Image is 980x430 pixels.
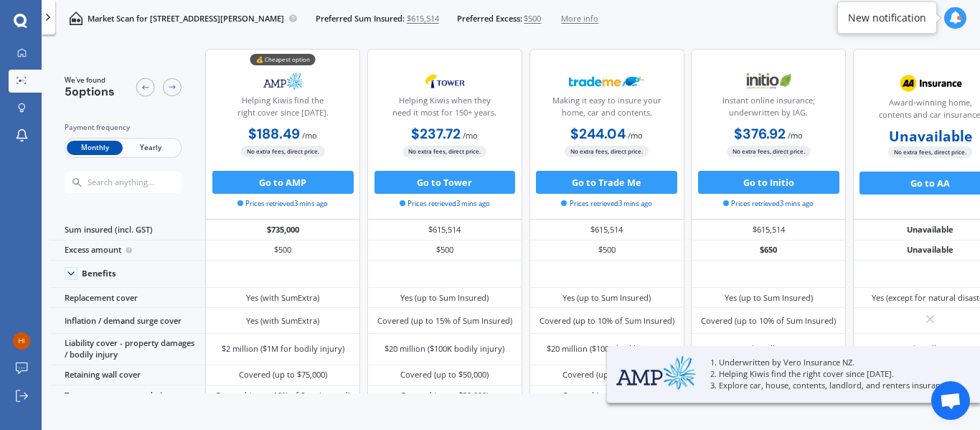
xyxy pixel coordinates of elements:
[88,13,284,24] p: Market Scan for [STREET_ADDRESS][PERSON_NAME]
[734,125,786,143] b: $376.92
[250,54,316,65] div: 💰 Cheapest option
[241,146,325,156] span: No extra fees, direct price.
[82,268,116,279] div: Benefits
[524,13,541,24] span: $500
[547,343,666,355] div: $20 million ($100K bodily injury)
[536,171,677,194] button: Go to Trade Me
[848,11,926,25] div: New notification
[50,365,205,385] div: Retaining wall cover
[457,13,522,24] span: Preferred Excess:
[69,11,83,25] img: home-and-contents.b802091223b8502ef2dd.svg
[316,13,405,24] span: Preferred Sum Insured:
[912,343,948,355] div: $2 million
[50,334,205,365] div: Liability cover - property damages / bodily injury
[245,67,321,95] img: AMP.webp
[710,368,951,380] p: 2. Helping Kiwis find the right cover since [DATE].
[698,171,839,194] button: Go to Initio
[50,385,205,406] div: Temporary accommodation
[86,177,204,187] input: Search anything...
[65,84,115,99] span: 5 options
[701,315,836,327] div: Covered (up to 10% of Sum Insured)
[529,220,684,240] div: $615,514
[788,130,803,141] span: / mo
[65,75,115,85] span: We've found
[13,332,30,350] img: 88d474e984721e506dbc130b1e244a1e
[407,13,439,24] span: $615,514
[400,369,489,380] div: Covered (up to $50,000)
[205,220,360,240] div: $735,000
[529,240,684,261] div: $500
[65,122,182,134] div: Payment frequency
[691,220,846,240] div: $615,514
[50,240,205,261] div: Excess amount
[565,146,649,156] span: No extra fees, direct price.
[407,67,483,95] img: Tower.webp
[562,390,651,401] div: Covered (up to $25,000)
[628,130,643,141] span: / mo
[205,240,360,261] div: $500
[892,69,969,98] img: AA.webp
[67,141,123,156] span: Monthly
[246,315,319,327] div: Yes (with SumExtra)
[302,130,317,141] span: / mo
[367,220,522,240] div: $615,514
[562,369,651,380] div: Covered (up to $25,000)
[50,308,205,333] div: Inflation / demand surge cover
[248,125,300,143] b: $188.49
[730,67,806,95] img: Initio.webp
[562,292,651,304] div: Yes (up to Sum Insured)
[377,315,512,327] div: Covered (up to 15% of Sum Insured)
[561,199,651,209] span: Prices retrieved 3 mins ago
[701,95,836,123] div: Instant online insurance; underwritten by IAG.
[888,146,972,157] span: No extra fees, direct price.
[400,292,489,304] div: Yes (up to Sum Insured)
[616,355,697,391] img: AMP.webp
[222,343,344,355] div: $2 million ($1M for bodily injury)
[691,240,846,261] div: $650
[239,369,327,380] div: Covered (up to $75,000)
[246,292,319,304] div: Yes (with SumExtra)
[727,146,811,156] span: No extra fees, direct price.
[710,380,951,391] p: 3. Explore car, house, contents, landlord, and renters insurance.
[400,199,490,209] span: Prices retrieved 3 mins ago
[237,199,328,209] span: Prices retrieved 3 mins ago
[570,125,626,143] b: $244.04
[215,95,350,123] div: Helping Kiwis find the right cover since [DATE].
[402,146,486,156] span: No extra fees, direct price.
[931,381,970,420] div: Open chat
[400,390,489,401] div: Covered (up to $30,000)
[212,171,354,194] button: Go to AMP
[123,141,179,156] span: Yearly
[377,95,512,123] div: Helping Kiwis when they need it most for 150+ years.
[750,343,787,355] div: $1 million
[367,240,522,261] div: $500
[539,95,674,123] div: Making it easy to insure your home, car and contents.
[215,390,350,401] div: Covered (up to 10% of Sum Insured)
[50,288,205,308] div: Replacement cover
[569,67,645,95] img: Trademe.webp
[710,357,951,368] p: 1. Underwritten by Vero Insurance NZ.
[540,315,674,327] div: Covered (up to 10% of Sum Insured)
[374,171,516,194] button: Go to Tower
[889,131,972,142] b: Unavailable
[723,199,814,209] span: Prices retrieved 3 mins ago
[725,292,813,304] div: Yes (up to Sum Insured)
[50,220,205,240] div: Sum insured (incl. GST)
[463,130,478,141] span: / mo
[411,125,461,143] b: $237.72
[385,343,504,355] div: $20 million ($100K bodily injury)
[561,13,598,24] span: More info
